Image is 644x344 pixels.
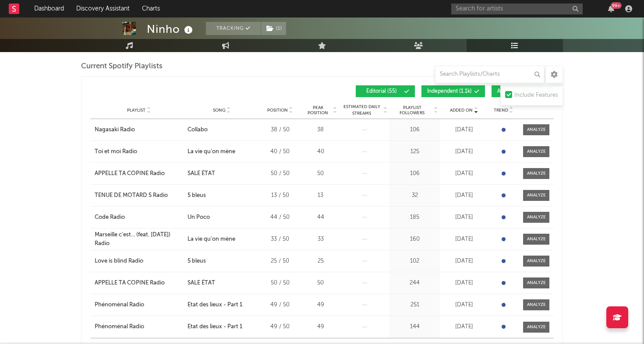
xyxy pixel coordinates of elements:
div: SALE ÉTAT [188,279,215,288]
div: 38 / 50 [260,126,300,134]
div: 13 / 50 [260,191,300,200]
div: 25 / 50 [260,257,300,266]
input: Search for artists [451,4,583,14]
div: Nagasaki Radio [95,126,135,134]
input: Search Playlists/Charts [435,66,545,83]
div: 185 [392,213,438,222]
div: 5 bleus [188,257,206,266]
div: 33 [304,235,337,244]
div: 251 [392,301,438,309]
div: 33 / 50 [260,235,300,244]
div: Un Poco [188,213,210,222]
a: TENUE DE MOTARD 5 Radio [95,191,183,200]
div: 32 [392,191,438,200]
span: Position [267,108,288,113]
span: ( 1 ) [261,22,287,35]
div: Include Features [514,90,558,101]
button: Independent(1.1k) [421,85,485,97]
div: [DATE] [442,191,486,200]
div: 106 [392,126,438,134]
span: Peak Position [304,105,332,116]
div: 144 [392,323,438,331]
div: 106 [392,169,438,178]
div: Phénoménal Radio [95,323,144,331]
div: Code Radio [95,213,125,222]
div: [DATE] [442,301,486,309]
div: 49 [304,323,337,331]
div: 125 [392,147,438,156]
div: 50 [304,169,337,178]
div: Toi et moi Radio [95,147,137,156]
a: Love is blind Radio [95,257,183,266]
button: Tracking [206,22,261,35]
span: Trend [494,108,508,113]
div: 44 / 50 [260,213,300,222]
span: Added On [450,108,473,113]
span: Independent ( 1.1k ) [427,89,472,94]
div: La vie qu'on mène [188,235,235,244]
div: [DATE] [442,257,486,266]
div: 49 / 50 [260,301,300,309]
div: Phénoménal Radio [95,301,144,309]
a: Phénoménal Radio [95,301,183,309]
span: Song [213,108,226,113]
div: 50 [304,279,337,288]
div: 5 bleus [188,191,206,200]
div: 160 [392,235,438,244]
div: [DATE] [442,279,486,288]
div: 40 / 50 [260,147,300,156]
div: [DATE] [442,126,486,134]
button: Algorithmic(3.6k) [492,85,554,97]
div: 244 [392,279,438,288]
div: Etat des lieux - Part 1 [188,323,242,331]
span: Algorithmic ( 3.6k ) [497,89,541,94]
button: (1) [261,22,286,35]
div: Etat des lieux - Part 1 [188,301,242,309]
div: 44 [304,213,337,222]
a: Toi et moi Radio [95,147,183,156]
span: Playlist [127,108,145,113]
a: Phénoménal Radio [95,323,183,331]
div: La vie qu'on mène [188,147,235,156]
a: Marseille c'est... (feat. [DATE]) Radio [95,231,183,248]
div: 50 / 50 [260,279,300,288]
div: 99 + [611,2,622,9]
div: [DATE] [442,169,486,178]
div: 38 [304,126,337,134]
a: Nagasaki Radio [95,126,183,134]
a: Code Radio [95,213,183,222]
div: SALE ÉTAT [188,169,215,178]
div: 40 [304,147,337,156]
div: 49 [304,301,337,309]
span: Playlist Followers [392,105,432,116]
span: Current Spotify Playlists [81,61,163,72]
a: APPELLE TA COPINE Radio [95,169,183,178]
div: Collabo [188,126,208,134]
span: Estimated Daily Streams [341,104,382,117]
div: Love is blind Radio [95,257,143,266]
div: [DATE] [442,323,486,331]
div: [DATE] [442,235,486,244]
div: APPELLE TA COPINE Radio [95,169,165,178]
a: APPELLE TA COPINE Radio [95,279,183,288]
div: [DATE] [442,213,486,222]
div: APPELLE TA COPINE Radio [95,279,165,288]
div: 25 [304,257,337,266]
div: TENUE DE MOTARD 5 Radio [95,191,168,200]
div: 13 [304,191,337,200]
button: 99+ [608,5,614,12]
div: 50 / 50 [260,169,300,178]
div: 102 [392,257,438,266]
div: Ninho [147,22,195,36]
div: [DATE] [442,147,486,156]
div: 49 / 50 [260,323,300,331]
button: Editorial(55) [356,85,415,97]
span: Editorial ( 55 ) [361,89,402,94]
